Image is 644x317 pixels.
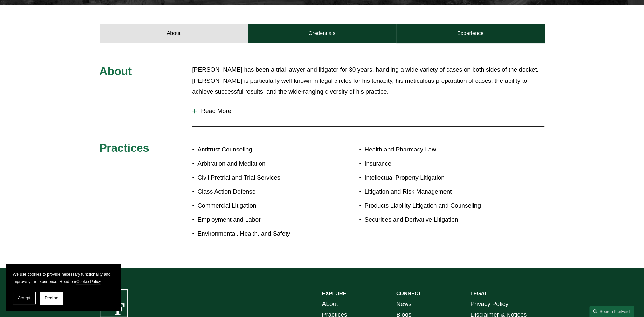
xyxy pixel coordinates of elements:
section: Cookie banner [6,264,121,311]
span: Decline [45,296,58,300]
a: Cookie Policy [76,279,101,284]
p: Employment and Labor [197,214,322,225]
p: Class Action Defense [197,186,322,197]
p: Intellectual Property Litigation [364,172,508,183]
button: Accept [13,292,36,304]
button: Read More [192,103,544,119]
p: We use cookies to provide necessary functionality and improve your experience. Read our . [13,271,114,285]
p: Products Liability Litigation and Counseling [364,200,508,211]
p: Antitrust Counseling [197,144,322,155]
p: Arbitration and Mediation [197,158,322,169]
p: Commercial Litigation [197,200,322,211]
p: Litigation and Risk Management [364,186,508,197]
strong: CONNECT [396,291,421,296]
p: [PERSON_NAME] has been a trial lawyer and litigator for 30 years, handling a wide variety of case... [192,64,544,97]
p: Insurance [364,158,508,169]
p: Civil Pretrial and Trial Services [197,172,322,183]
a: About [322,299,338,310]
a: About [100,24,248,43]
a: News [396,299,412,310]
strong: LEGAL [470,291,488,296]
p: Health and Pharmacy Law [364,144,508,155]
p: Environmental, Health, and Safety [197,228,322,239]
a: Credentials [248,24,396,43]
span: Practices [100,142,149,154]
span: Read More [197,108,544,115]
button: Decline [40,292,63,304]
a: Privacy Policy [470,299,508,310]
a: Search this site [589,306,634,317]
p: Securities and Derivative Litigation [364,214,508,225]
strong: EXPLORE [322,291,346,296]
span: About [100,65,132,77]
a: Experience [396,24,545,43]
span: Accept [18,296,30,300]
